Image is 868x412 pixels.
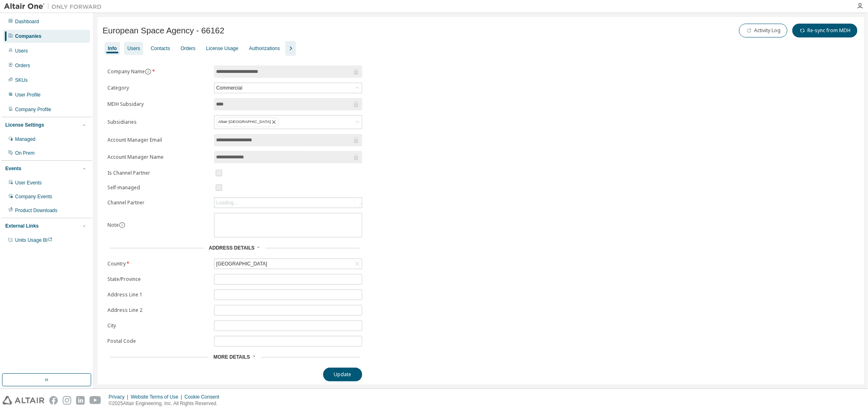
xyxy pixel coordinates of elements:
[107,291,209,298] label: Address Line 1
[76,396,85,405] img: linkedin.svg
[131,394,184,400] div: Website Terms of Use
[103,26,224,35] span: European Space Agency - 66162
[15,136,35,142] div: Managed
[4,2,106,11] img: Altair One
[119,222,125,228] button: information
[184,394,224,400] div: Cookie Consent
[15,207,57,214] div: Product Downloads
[214,198,362,208] div: Loading...
[107,101,209,107] label: MDH Subsidary
[15,193,52,200] div: Company Events
[109,400,224,407] p: © 2025 Altair Engineering, Inc. All Rights Reserved.
[107,199,209,206] label: Channel Partner
[107,307,209,313] label: Address Line 2
[151,45,170,52] div: Contacts
[739,24,787,37] button: Activity Log
[49,396,58,405] img: facebook.svg
[323,368,362,381] button: Update
[216,117,279,127] div: Altair [GEOGRAPHIC_DATA]
[107,137,209,143] label: Account Manager Email
[5,223,39,229] div: External Links
[15,77,28,83] div: SKUs
[145,68,151,75] button: information
[215,83,243,92] div: Commercial
[209,245,254,251] span: Address Details
[792,24,857,37] button: Re-sync from MDH
[15,92,41,98] div: User Profile
[63,396,71,405] img: instagram.svg
[5,165,21,172] div: Events
[107,261,209,267] label: Country
[15,18,39,25] div: Dashboard
[107,276,209,283] label: State/Province
[107,322,209,329] label: City
[127,45,140,52] div: Users
[108,45,117,52] div: Info
[15,180,42,186] div: User Events
[109,394,131,400] div: Privacy
[107,338,209,344] label: Postal Code
[90,396,101,405] img: youtube.svg
[181,45,196,52] div: Orders
[107,154,209,160] label: Account Manager Name
[5,122,44,128] div: License Settings
[107,184,209,191] label: Self-managed
[213,354,250,360] span: More Details
[107,119,209,125] label: Subsidiaries
[15,48,28,54] div: Users
[15,62,30,69] div: Orders
[206,45,238,52] div: License Usage
[215,259,268,268] div: [GEOGRAPHIC_DATA]
[107,85,209,91] label: Category
[15,106,51,113] div: Company Profile
[107,68,209,75] label: Company Name
[214,259,362,269] div: [GEOGRAPHIC_DATA]
[15,33,42,39] div: Companies
[2,396,44,405] img: altair_logo.svg
[15,150,35,156] div: On Prem
[249,45,280,52] div: Authorizations
[107,221,119,228] label: Note
[15,237,52,243] span: Units Usage BI
[216,199,238,206] div: Loading...
[214,83,362,93] div: Commercial
[214,116,362,129] div: Altair [GEOGRAPHIC_DATA]
[107,170,209,176] label: Is Channel Partner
